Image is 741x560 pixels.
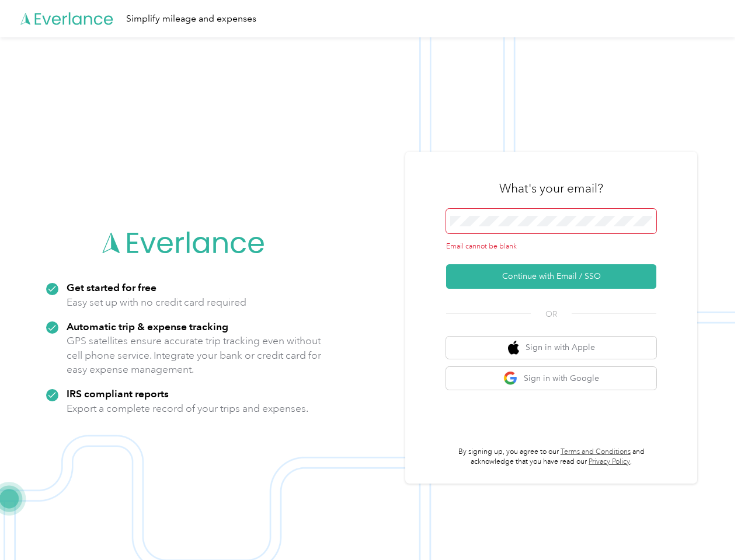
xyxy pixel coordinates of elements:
p: Easy set up with no credit card required [67,295,246,310]
a: Terms and Conditions [561,447,631,456]
button: Continue with Email / SSO [446,264,656,289]
p: GPS satellites ensure accurate trip tracking even without cell phone service. Integrate your bank... [67,334,322,377]
strong: IRS compliant reports [67,387,169,400]
button: google logoSign in with Google [446,367,656,390]
strong: Get started for free [67,281,156,293]
p: Export a complete record of your trips and expenses. [67,401,308,416]
p: By signing up, you agree to our and acknowledge that you have read our . [446,447,656,467]
div: Email cannot be blank [446,242,656,252]
span: OR [531,308,572,320]
img: google logo [503,371,518,386]
div: Simplify mileage and expenses [126,12,256,26]
button: apple logoSign in with Apple [446,337,656,359]
h3: What's your email? [499,180,603,197]
img: apple logo [508,341,520,355]
strong: Automatic trip & expense tracking [67,320,228,332]
a: Privacy Policy [589,457,630,466]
